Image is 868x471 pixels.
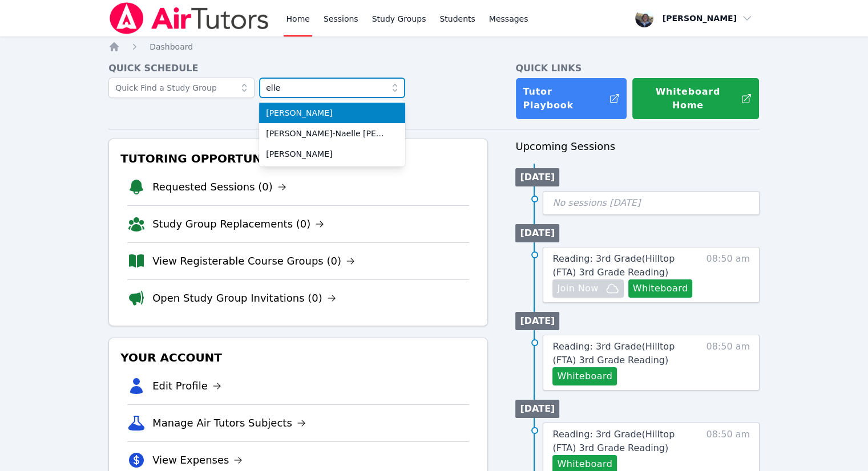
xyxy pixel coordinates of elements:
span: Dashboard [150,42,193,51]
span: Messages [489,13,528,25]
a: View Registerable Course Groups (0) [152,253,355,269]
a: Open Study Group Invitations (0) [152,290,336,306]
span: Join Now [557,282,598,295]
span: Reading: 3rd Grade ( Hilltop (FTA) 3rd Grade Reading ) [552,253,675,278]
button: Whiteboard [628,279,693,298]
span: [PERSON_NAME]-Naelle [PERSON_NAME] [266,128,398,139]
a: Study Group Replacements (0) [152,216,324,232]
li: [DATE] [515,224,559,242]
a: Tutor Playbook [515,78,627,120]
a: View Expenses [152,452,243,468]
h3: Your Account [118,347,478,368]
a: Manage Air Tutors Subjects [152,415,306,431]
img: Air Tutors [108,2,270,34]
input: Quick Find a Student [259,78,405,98]
h3: Upcoming Sessions [515,139,760,155]
span: Reading: 3rd Grade ( Hilltop (FTA) 3rd Grade Reading ) [552,341,675,366]
span: No sessions [DATE] [552,197,640,208]
span: 08:50 am [706,252,750,298]
li: [DATE] [515,168,559,186]
button: Join Now [552,279,623,298]
span: [PERSON_NAME] [266,148,398,160]
h4: Quick Links [515,62,760,75]
span: 08:50 am [706,340,750,385]
a: Reading: 3rd Grade(Hilltop (FTA) 3rd Grade Reading) [552,340,700,367]
button: Whiteboard Home [632,78,760,120]
h4: Quick Schedule [108,62,488,75]
span: [PERSON_NAME] [266,107,398,119]
a: Reading: 3rd Grade(Hilltop (FTA) 3rd Grade Reading) [552,252,700,279]
a: Edit Profile [152,378,221,394]
span: Reading: 3rd Grade ( Hilltop (FTA) 3rd Grade Reading ) [552,429,675,453]
h3: Tutoring Opportunities [118,148,478,169]
a: Requested Sessions (0) [152,179,286,195]
a: Reading: 3rd Grade(Hilltop (FTA) 3rd Grade Reading) [552,428,700,455]
a: Dashboard [150,41,193,52]
button: Whiteboard [552,367,617,385]
li: [DATE] [515,312,559,330]
li: [DATE] [515,400,559,418]
nav: Breadcrumb [108,41,760,52]
input: Quick Find a Study Group [108,78,255,98]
